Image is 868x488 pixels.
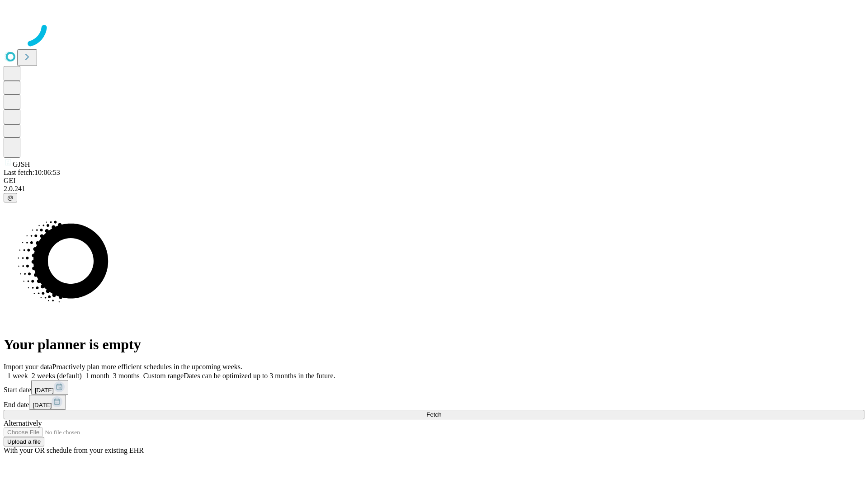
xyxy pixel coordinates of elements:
[4,193,17,202] button: @
[184,372,335,380] span: Dates can be optimized up to 3 months in the future.
[4,177,864,185] div: GEI
[426,411,441,418] span: Fetch
[7,194,14,201] span: @
[32,372,82,380] span: 2 weeks (default)
[4,363,52,371] span: Import your data
[35,387,54,394] span: [DATE]
[31,380,68,395] button: [DATE]
[4,395,864,410] div: End date
[4,419,42,427] span: Alternatively
[4,437,44,446] button: Upload a file
[4,410,864,419] button: Fetch
[52,363,242,371] span: Proactively plan more efficient schedules in the upcoming weeks.
[33,402,52,408] span: [DATE]
[113,372,140,380] span: 3 months
[4,169,60,176] span: Last fetch: 10:06:53
[4,446,144,454] span: With your OR schedule from your existing EHR
[29,395,66,410] button: [DATE]
[4,336,864,353] h1: Your planner is empty
[143,372,184,380] span: Custom range
[4,185,864,193] div: 2.0.241
[85,372,109,380] span: 1 month
[7,372,28,380] span: 1 week
[13,160,30,168] span: GJSH
[4,380,864,395] div: Start date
